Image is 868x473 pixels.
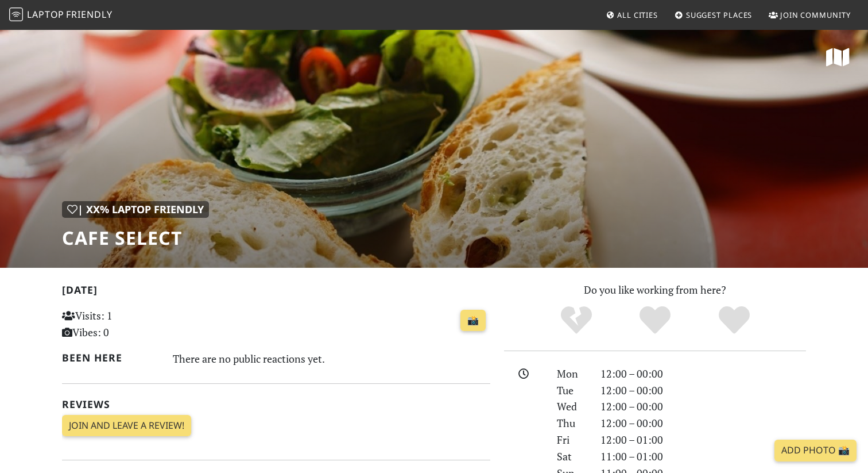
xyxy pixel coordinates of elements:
[504,282,806,298] p: Do you like working from here?
[774,440,857,462] a: Add Photo 📸
[537,305,616,336] div: No
[550,366,594,382] div: Mon
[615,305,695,336] div: Yes
[780,10,851,20] span: Join Community
[27,8,64,21] span: Laptop
[62,307,196,341] p: Visits: 1 Vibes: 0
[62,352,159,364] h2: Been here
[62,227,209,249] h1: Cafe Select
[66,8,112,21] span: Friendly
[617,10,658,20] span: All Cities
[62,284,490,301] h2: [DATE]
[550,382,594,399] div: Tue
[550,432,594,448] div: Fri
[550,448,594,465] div: Sat
[670,5,757,25] a: Suggest Places
[594,448,813,465] div: 11:00 – 01:00
[9,7,23,21] img: LaptopFriendly
[173,349,491,368] div: There are no public reactions yet.
[550,398,594,415] div: Wed
[550,415,594,432] div: Thu
[594,432,813,448] div: 12:00 – 01:00
[686,10,753,20] span: Suggest Places
[594,382,813,399] div: 12:00 – 00:00
[601,5,662,25] a: All Cities
[764,5,855,25] a: Join Community
[594,398,813,415] div: 12:00 – 00:00
[594,366,813,382] div: 12:00 – 00:00
[62,415,191,437] a: Join and leave a review!
[594,415,813,432] div: 12:00 – 00:00
[460,310,486,332] a: 📸
[695,305,774,336] div: Definitely!
[9,5,113,25] a: LaptopFriendly LaptopFriendly
[62,398,490,410] h2: Reviews
[62,201,209,218] div: | XX% Laptop Friendly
